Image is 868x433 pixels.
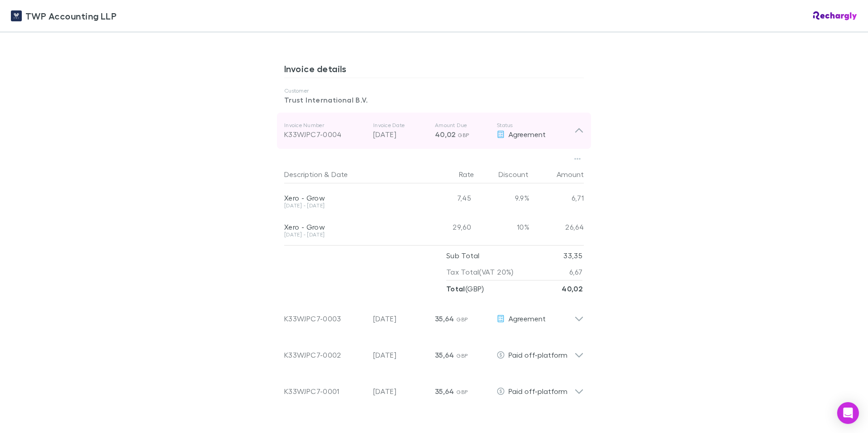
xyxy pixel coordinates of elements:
[284,349,366,360] div: K33WJPC7-0002
[331,165,348,183] button: Date
[475,212,529,241] div: 10%
[508,130,546,138] span: Agreement
[508,350,567,359] span: Paid off-platform
[435,314,454,323] span: 35,64
[284,165,417,183] div: &
[446,264,514,280] p: Tax Total (VAT 20%)
[456,352,468,359] span: GBP
[813,11,857,20] img: Rechargly Logo
[837,402,859,424] div: Open Intercom Messenger
[446,247,479,264] p: Sub Total
[456,389,468,395] span: GBP
[277,333,591,369] div: K33WJPC7-0002[DATE]35,64 GBPPaid off-platform
[284,129,366,140] div: K33WJPC7-0004
[284,165,322,183] button: Description
[373,386,428,397] p: [DATE]
[446,280,484,297] p: ( GBP )
[529,183,584,212] div: 6,71
[284,94,584,105] p: Trust International B.V.
[277,113,591,149] div: Invoice NumberK33WJPC7-0004Invoice Date[DATE]Amount Due40,02 GBPStatusAgreement
[475,183,529,212] div: 9.9%
[284,313,366,324] div: K33WJPC7-0003
[277,369,591,406] div: K33WJPC7-0001[DATE]35,64 GBPPaid off-platform
[284,122,366,129] p: Invoice Number
[284,63,584,78] h3: Invoice details
[284,222,417,231] div: Xero - Grow
[11,10,22,21] img: TWP Accounting LLP's Logo
[25,9,117,23] span: TWP Accounting LLP
[508,314,546,323] span: Agreement
[284,386,366,397] div: K33WJPC7-0001
[420,183,475,212] div: 7,45
[420,212,475,241] div: 29,60
[458,132,469,138] span: GBP
[373,313,428,324] p: [DATE]
[456,316,468,323] span: GBP
[435,122,489,129] p: Amount Due
[373,129,428,140] p: [DATE]
[497,122,574,129] p: Status
[284,193,417,202] div: Xero - Grow
[284,232,417,237] div: [DATE] - [DATE]
[529,212,584,241] div: 26,64
[435,387,454,396] span: 35,64
[277,297,591,333] div: K33WJPC7-0003[DATE]35,64 GBPAgreement
[373,349,428,360] p: [DATE]
[569,264,582,280] p: 6,67
[284,87,584,94] p: Customer
[373,122,428,129] p: Invoice Date
[562,284,582,293] strong: 40,02
[284,203,417,208] div: [DATE] - [DATE]
[446,284,465,293] strong: Total
[435,130,456,139] span: 40,02
[435,350,454,359] span: 35,64
[508,387,567,395] span: Paid off-platform
[563,247,582,264] p: 33,35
